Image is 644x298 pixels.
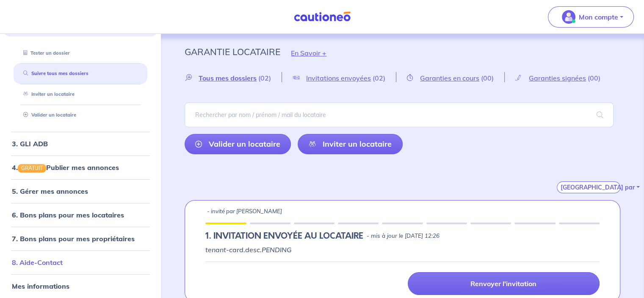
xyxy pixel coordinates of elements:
a: 4.GRATUITPublier mes annonces [12,163,119,172]
span: Invitations envoyées [306,74,371,82]
a: Valider un locataire [20,112,76,118]
div: 5. Gérer mes annonces [3,183,158,200]
div: Valider un locataire [14,108,147,122]
p: Garantie Locataire [185,44,280,59]
button: [GEOGRAPHIC_DATA] par [557,181,620,193]
span: search [586,103,614,127]
p: Renvoyer l'invitation [470,279,536,288]
a: Tester un dossier [20,50,70,56]
div: 4.GRATUITPublier mes annonces [3,159,158,176]
a: Inviter un locataire [298,134,402,154]
h5: 1.︎ INVITATION ENVOYÉE AU LOCATAIRE [205,231,363,241]
img: Cautioneo [290,11,354,22]
p: - invité par [PERSON_NAME] [207,207,282,216]
span: (02) [258,74,271,82]
a: Renvoyer l'invitation [408,272,600,295]
span: Garanties signées [529,74,586,82]
span: (02) [373,74,385,82]
a: Valider un locataire [185,134,291,154]
a: 5. Gérer mes annonces [12,187,88,195]
div: 7. Bons plans pour mes propriétaires [3,230,158,247]
a: Mes informations [12,282,69,290]
a: Tous mes dossiers(02) [185,74,282,82]
a: Inviter un locataire [20,91,75,97]
img: illu_account_valid_menu.svg [562,10,575,24]
a: Garanties en cours(00) [396,74,504,82]
span: Garanties en cours [420,74,479,82]
p: Mon compte [579,12,618,22]
div: state: PENDING, Context: [205,231,600,241]
div: 3. GLI ADB [3,135,158,152]
p: - mis à jour le [DATE] 12:26 [367,232,439,240]
div: Mes informations [3,278,158,295]
div: Inviter un locataire [14,87,147,101]
div: Tester un dossier [14,46,147,60]
a: 3. GLI ADB [12,139,48,148]
a: 7. Bons plans pour mes propriétaires [12,234,135,243]
span: (00) [481,74,494,82]
div: Suivre tous mes dossiers [14,67,147,81]
a: Suivre tous mes dossiers [20,70,88,76]
p: tenant-card.desc.PENDING [205,245,600,255]
span: Tous mes dossiers [199,74,257,82]
a: Garanties signées(00) [505,74,611,82]
span: (00) [588,74,600,82]
a: Invitations envoyées(02) [282,74,396,82]
div: 8. Aide-Contact [3,254,158,271]
a: 8. Aide-Contact [12,258,63,267]
div: 6. Bons plans pour mes locataires [3,206,158,223]
button: illu_account_valid_menu.svgMon compte [548,6,634,28]
input: Rechercher par nom / prénom / mail du locataire [185,103,614,127]
a: 6. Bons plans pour mes locataires [12,211,124,219]
button: En Savoir + [280,41,337,65]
